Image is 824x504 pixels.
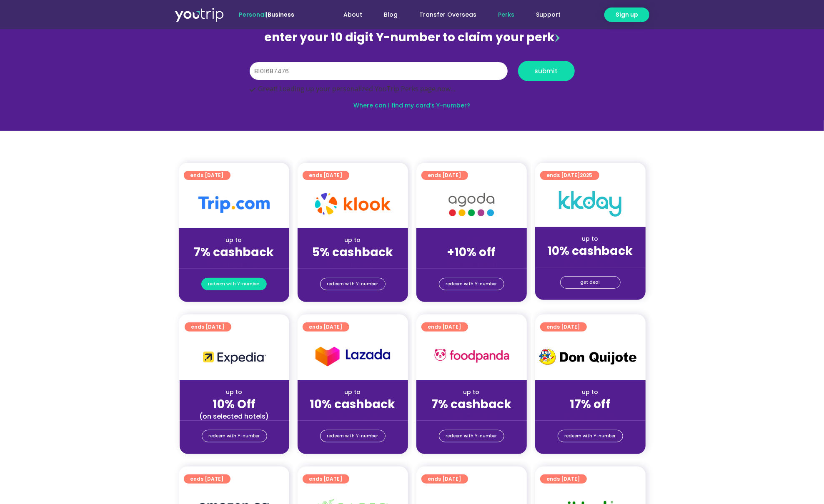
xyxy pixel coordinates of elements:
span: ends [DATE] [547,474,580,484]
a: ends [DATE] [185,322,231,332]
div: up to [186,388,283,397]
span: ends [DATE] [309,474,343,484]
span: ends [DATE] [191,322,225,332]
a: redeem with Y-number [320,278,386,290]
a: ends [DATE]2025 [540,171,599,180]
nav: Menu [317,7,572,22]
span: ends [DATE] [190,474,224,484]
a: redeem with Y-number [558,430,623,442]
span: ends [DATE] [547,171,593,180]
div: (for stays only) [542,259,639,267]
strong: +10% off [447,244,496,260]
a: redeem with Y-number [201,278,267,290]
span: redeem with Y-number [327,278,378,290]
span: ends [DATE] [428,474,461,484]
span: Sign up [616,10,638,19]
div: (for stays only) [304,412,401,421]
div: up to [542,388,639,397]
a: ends [DATE] [303,171,349,180]
span: up to [464,236,479,244]
div: up to [304,236,401,245]
span: ends [DATE] [309,322,343,332]
div: Great! Loading up your personalized YouTrip Perks page now... [250,85,575,93]
a: Transfer Overseas [409,7,488,22]
span: redeem with Y-number [446,430,497,442]
a: ends [DATE] [421,171,468,180]
a: ends [DATE] [184,474,230,484]
a: ends [DATE] [540,474,587,484]
a: ends [DATE] [184,171,230,180]
span: redeem with Y-number [565,430,616,442]
a: redeem with Y-number [202,430,267,442]
div: (for stays only) [423,412,520,421]
a: Support [526,7,572,22]
a: Blog [373,7,409,22]
a: redeem with Y-number [439,430,504,442]
span: ends [DATE] [190,171,224,180]
span: ends [DATE] [428,171,461,180]
div: (on selected hotels) [186,412,283,421]
div: (for stays only) [185,260,283,269]
a: Business [268,10,294,19]
span: 2025 [580,172,593,179]
a: ends [DATE] [421,474,468,484]
strong: 7% cashback [431,396,511,412]
div: (for stays only) [542,412,639,421]
span: redeem with Y-number [208,278,260,290]
span: Personal [239,10,266,19]
span: ends [DATE] [309,171,343,180]
form: Y Number [250,61,575,93]
strong: 10% Off [213,396,256,412]
span: submit [535,68,558,74]
strong: 7% cashback [194,244,274,260]
div: up to [542,235,639,243]
strong: 5% cashback [312,244,393,260]
div: enter your 10 digit Y-number to claim your perk [245,27,579,48]
span: get deal [581,277,600,288]
a: About [333,7,373,22]
span: redeem with Y-number [327,430,378,442]
a: Sign up [604,7,649,22]
span: redeem with Y-number [446,278,497,290]
div: (for stays only) [304,260,401,269]
a: ends [DATE] [303,474,349,484]
a: ends [DATE] [421,322,468,332]
div: up to [185,236,283,245]
div: up to [304,388,401,397]
div: (for stays only) [423,260,520,269]
a: Perks [488,7,526,22]
span: ends [DATE] [547,322,580,332]
a: ends [DATE] [540,322,587,332]
strong: 10% cashback [548,243,633,259]
div: up to [423,388,520,397]
a: Where can I find my card’s Y-number? [354,101,471,110]
strong: 17% off [570,396,611,412]
span: | [239,10,294,19]
button: submit [518,61,575,81]
a: ends [DATE] [303,322,349,332]
a: redeem with Y-number [439,278,504,290]
strong: 10% cashback [310,396,396,412]
input: 10 digit Y-number (e.g. 8123456789) [250,62,508,80]
span: ends [DATE] [428,322,461,332]
span: redeem with Y-number [209,430,260,442]
a: get deal [560,276,621,289]
a: redeem with Y-number [320,430,386,442]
